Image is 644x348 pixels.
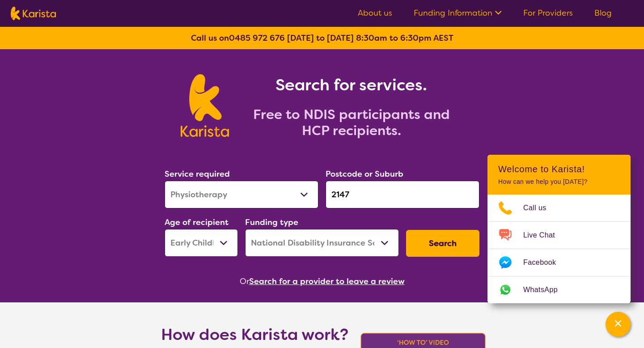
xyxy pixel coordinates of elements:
[498,178,620,186] p: How can we help you [DATE]?
[240,275,249,288] span: Or
[498,164,620,174] h2: Welcome to Karista!
[358,8,392,18] a: About us
[414,8,502,18] a: Funding Information
[406,230,479,257] button: Search
[487,195,631,303] ul: Choose channel
[249,275,405,288] button: Search for a provider to leave a review
[240,74,463,96] h1: Search for services.
[523,8,573,18] a: For Providers
[326,169,403,179] label: Postcode or Suburb
[165,217,229,228] label: Age of recipient
[487,276,631,303] a: Web link opens in a new tab.
[161,324,349,345] h1: How does Karista work?
[523,256,567,269] span: Facebook
[240,106,463,139] h2: Free to NDIS participants and HCP recipients.
[229,33,285,43] a: 0485 972 676
[181,74,229,137] img: Karista logo
[487,155,631,303] div: Channel Menu
[523,283,568,297] span: WhatsApp
[326,181,479,208] input: Type
[191,33,453,43] b: Call us on [DATE] to [DATE] 8:30am to 6:30pm AEST
[523,229,566,242] span: Live Chat
[594,8,612,18] a: Blog
[11,7,56,20] img: Karista logo
[523,201,557,215] span: Call us
[245,217,298,228] label: Funding type
[165,169,230,179] label: Service required
[606,312,631,337] button: Channel Menu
